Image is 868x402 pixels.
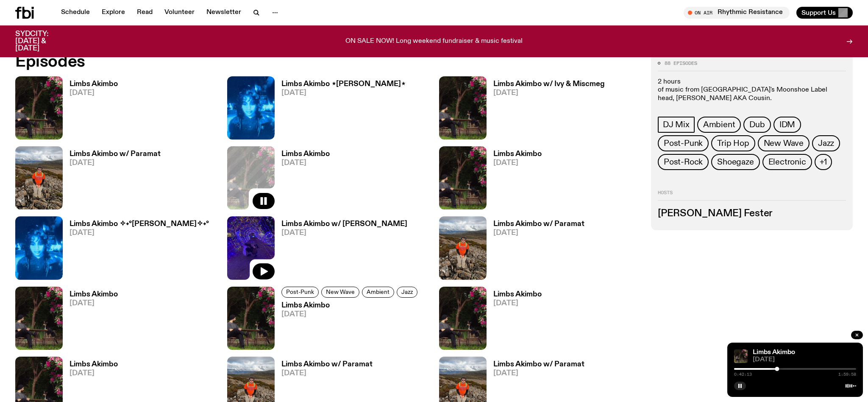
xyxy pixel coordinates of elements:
a: Limbs Akimbo [753,349,795,356]
a: Limbs Akimbo[DATE] [63,81,118,140]
h3: Limbs Akimbo [70,81,118,88]
h3: Limbs Akimbo [70,361,118,368]
a: Limbs Akimbo[DATE] [487,151,542,209]
a: Jazz [812,135,840,151]
a: Limbs Akimbo[DATE] [63,291,118,350]
span: 1:59:58 [838,372,856,377]
img: Jackson sits at an outdoor table, legs crossed and gazing at a black and brown dog also sitting a... [439,287,487,350]
button: +1 [815,154,832,170]
h3: Limbs Akimbo w/ Paramat [493,361,584,368]
h3: SYDCITY: [DATE] & [DATE] [15,31,70,52]
button: On AirRhythmic Resistance [684,7,790,19]
img: Jackson sits at an outdoor table, legs crossed and gazing at a black and brown dog also sitting a... [227,287,275,350]
a: Limbs Akimbo[DATE] [275,302,420,350]
h3: Limbs Akimbo [281,151,330,158]
span: [DATE] [281,159,330,167]
button: Support Us [796,7,853,19]
h3: Limbs Akimbo ✧˖°[PERSON_NAME]✧˖° [70,221,209,228]
h3: Limbs Akimbo w/ Paramat [70,151,161,158]
span: [DATE] [493,229,584,237]
a: Ambient [362,287,394,298]
span: [DATE] [493,370,584,377]
span: Jazz [401,289,413,295]
span: Post-Rock [664,157,703,167]
a: Post-Punk [281,287,319,298]
span: Dub [749,120,765,129]
span: +1 [820,157,827,167]
span: [DATE] [281,229,407,237]
h3: Limbs Akimbo w/ Paramat [493,221,584,228]
a: Limbs Akimbo[DATE] [275,151,330,209]
h3: Limbs Akimbo w/ Paramat [281,361,373,368]
span: [DATE] [70,370,118,377]
a: Post-Punk [658,135,709,151]
span: [DATE] [70,89,118,97]
a: Jazz [397,287,417,298]
h3: Limbs Akimbo w/ Ivy & Miscmeg [493,81,605,88]
span: New Wave [764,139,804,148]
a: Post-Rock [658,154,709,170]
h3: Limbs Akimbo [493,291,542,298]
a: Shoegaze [711,154,759,170]
span: [DATE] [493,159,542,167]
a: Schedule [56,7,95,19]
span: Jazz [818,139,834,148]
a: Ambient [697,117,741,133]
span: Trip Hop [717,139,749,148]
span: [DATE] [753,357,856,363]
img: Jackson sits at an outdoor table, legs crossed and gazing at a black and brown dog also sitting a... [15,76,63,140]
a: Explore [97,7,130,19]
a: DJ Mix [658,117,695,133]
img: Jackson sits at an outdoor table, legs crossed and gazing at a black and brown dog also sitting a... [15,287,63,350]
h2: Episodes [15,54,570,70]
span: [DATE] [281,311,420,318]
a: Limbs Akimbo w/ [PERSON_NAME][DATE] [275,221,407,279]
a: Limbs Akimbo w/ Ivy & Miscmeg[DATE] [487,81,605,140]
span: Ambient [703,120,735,129]
span: Post-Punk [664,139,703,148]
a: Limbs Akimbo[DATE] [487,291,542,350]
a: Limbs Akimbo ✧˖°[PERSON_NAME]✧˖°[DATE] [63,221,209,279]
a: Newsletter [201,7,246,19]
span: 0:42:13 [734,372,752,377]
a: Volunteer [159,7,200,19]
h3: Limbs Akimbo [281,302,420,309]
span: [DATE] [493,300,542,307]
a: New Wave [758,135,810,151]
span: [DATE] [281,370,373,377]
p: 2 hours of music from [GEOGRAPHIC_DATA]'s Moonshoe Label head, [PERSON_NAME] AKA Cousin. [658,78,846,103]
h3: Limbs Akimbo ⋆[PERSON_NAME]⋆ [281,81,406,88]
h3: Limbs Akimbo w/ [PERSON_NAME] [281,221,407,228]
p: ON SALE NOW! Long weekend fundraiser & music festival [345,38,523,45]
h3: Limbs Akimbo [493,151,542,158]
span: Ambient [367,289,389,295]
a: Electronic [762,154,812,170]
span: [DATE] [281,89,406,97]
span: [DATE] [493,89,605,97]
span: IDM [779,120,795,129]
img: Jackson sits at an outdoor table, legs crossed and gazing at a black and brown dog also sitting a... [734,349,748,363]
a: New Wave [321,287,359,298]
span: 88 episodes [665,61,697,66]
h2: Hosts [658,190,846,201]
a: Read [132,7,158,19]
span: Support Us [801,9,836,17]
span: Shoegaze [717,157,754,167]
a: Trip Hop [711,135,755,151]
a: Limbs Akimbo w/ Paramat[DATE] [63,151,161,209]
span: [DATE] [70,159,161,167]
a: IDM [773,117,801,133]
span: [DATE] [70,300,118,307]
span: Post-Punk [286,289,314,295]
a: Limbs Akimbo ⋆[PERSON_NAME]⋆[DATE] [275,81,406,140]
img: Jackson sits at an outdoor table, legs crossed and gazing at a black and brown dog also sitting a... [439,146,487,209]
h3: [PERSON_NAME] Fester [658,209,846,218]
span: New Wave [326,289,355,295]
a: Dub [743,117,771,133]
span: [DATE] [70,229,209,237]
span: DJ Mix [663,120,690,129]
a: Limbs Akimbo w/ Paramat[DATE] [487,221,584,279]
img: Jackson sits at an outdoor table, legs crossed and gazing at a black and brown dog also sitting a... [439,76,487,140]
h3: Limbs Akimbo [70,291,118,298]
